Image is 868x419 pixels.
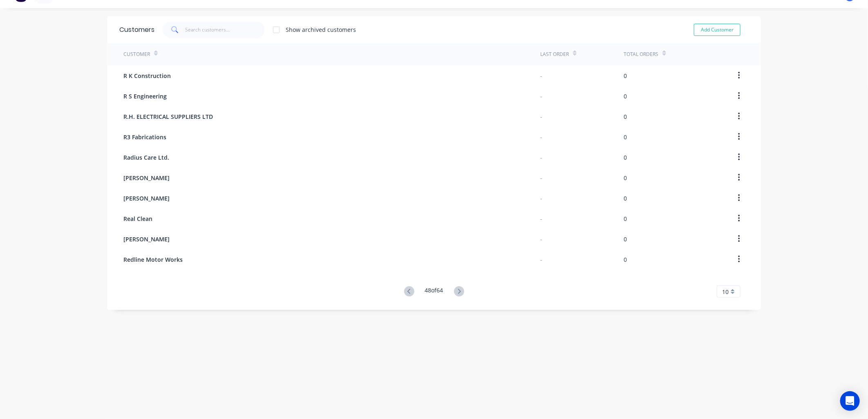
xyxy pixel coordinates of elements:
[624,71,627,80] div: 0
[123,51,150,58] div: Customer
[425,286,443,298] div: 48 of 64
[840,391,860,411] div: Open Intercom Messenger
[540,112,542,121] div: -
[624,235,627,243] div: 0
[624,153,627,162] div: 0
[123,214,152,223] span: Real Clean
[540,51,569,58] div: Last Order
[119,25,154,35] div: Customers
[123,194,170,203] span: [PERSON_NAME]
[540,235,542,243] div: -
[624,174,627,182] div: 0
[624,194,627,203] div: 0
[123,112,213,121] span: R.H. ELECTRICAL SUPPLIERS LTD
[123,153,169,162] span: Radius Care Ltd.
[624,214,627,223] div: 0
[540,92,542,100] div: -
[624,92,627,100] div: 0
[123,71,171,80] span: R K Construction
[123,255,183,264] span: Redline Motor Works
[624,255,627,264] div: 0
[722,288,729,296] span: 10
[540,255,542,264] div: -
[694,24,740,36] button: Add Customer
[123,235,170,243] span: [PERSON_NAME]
[540,71,542,80] div: -
[540,133,542,141] div: -
[624,112,627,121] div: 0
[624,51,658,58] div: Total Orders
[286,25,356,34] div: Show archived customers
[123,92,167,100] span: R S Engineering
[123,133,166,141] span: R3 Fabrications
[624,133,627,141] div: 0
[540,153,542,162] div: -
[540,214,542,223] div: -
[123,174,170,182] span: [PERSON_NAME]
[540,194,542,203] div: -
[186,22,265,38] input: Search customers...
[540,174,542,182] div: -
